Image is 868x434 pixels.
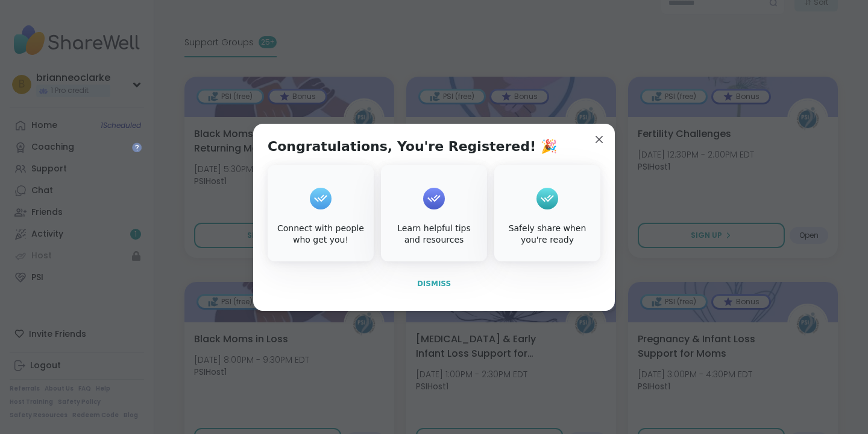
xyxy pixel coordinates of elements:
div: Safely share when you're ready [497,223,598,246]
h1: Congratulations, You're Registered! 🎉 [268,138,557,155]
iframe: Spotlight [132,142,142,152]
span: Dismiss [417,279,451,288]
button: Dismiss [268,271,600,296]
div: Connect with people who get you! [270,223,371,246]
div: Learn helpful tips and resources [383,223,485,246]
